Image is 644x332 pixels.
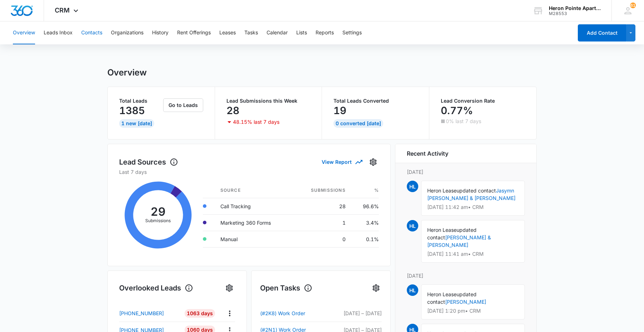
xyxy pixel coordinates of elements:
[44,21,73,44] button: Leads Inbox
[215,214,293,231] td: Marketing 360 Forms
[163,102,203,108] a: Go to Leads
[233,119,279,125] p: 48.15% last 7 days
[226,105,239,116] p: 28
[119,119,154,128] div: 1 New [DATE]
[81,21,102,44] button: Contacts
[351,198,379,214] td: 96.6%
[407,284,418,296] span: HL
[293,198,351,214] td: 28
[427,291,457,297] span: Heron Lease
[446,119,481,124] p: 0% last 7 days
[427,187,457,194] span: Heron Lease
[441,98,525,103] p: Lead Conversion Rate
[427,205,519,210] p: [DATE] 11:42 am • CRM
[293,183,351,198] th: Submissions
[244,21,258,44] button: Tasks
[260,283,312,293] h1: Open Tasks
[549,5,601,11] div: account name
[407,168,525,176] p: [DATE]
[224,308,235,319] button: Actions
[578,24,626,41] button: Add Contact
[260,309,343,318] a: (#2K8) Work Order
[316,21,334,44] button: Reports
[119,283,193,293] h1: Overlooked Leads
[224,282,235,294] button: Settings
[119,98,162,103] p: Total Leads
[630,3,636,8] span: 61
[343,309,382,317] p: [DATE] – [DATE]
[427,308,519,313] p: [DATE] 1:20 pm • CRM
[296,21,307,44] button: Lists
[219,21,236,44] button: Leases
[177,21,211,44] button: Rent Offerings
[293,231,351,247] td: 0
[630,3,636,8] div: notifications count
[342,21,362,44] button: Settings
[215,231,293,247] td: Manual
[119,309,179,317] a: [PHONE_NUMBER]
[267,21,288,44] button: Calendar
[333,105,346,116] p: 19
[293,214,351,231] td: 1
[163,98,203,112] button: Go to Leads
[407,149,448,158] h6: Recent Activity
[367,156,379,168] button: Settings
[427,227,457,233] span: Heron Lease
[119,309,164,317] p: [PHONE_NUMBER]
[370,282,382,294] button: Settings
[119,157,178,167] h1: Lead Sources
[333,119,383,128] div: 0 Converted [DATE]
[441,105,473,116] p: 0.77%
[107,67,147,78] h1: Overview
[445,299,486,305] a: [PERSON_NAME]
[407,220,418,231] span: HL
[351,231,379,247] td: 0.1%
[322,156,362,168] button: View Report
[111,21,143,44] button: Organizations
[55,6,70,14] span: CRM
[226,98,311,103] p: Lead Submissions this Week
[333,98,418,103] p: Total Leads Converted
[13,21,35,44] button: Overview
[119,105,145,116] p: 1385
[351,214,379,231] td: 3.4%
[215,183,293,198] th: Source
[549,11,601,16] div: account id
[407,272,525,279] p: [DATE]
[427,234,491,248] a: [PERSON_NAME] & [PERSON_NAME]
[152,21,169,44] button: History
[457,187,496,194] span: updated contact
[427,252,519,257] p: [DATE] 11:41 am • CRM
[351,183,379,198] th: %
[119,168,379,176] p: Last 7 days
[215,198,293,214] td: Call Tracking
[185,309,215,318] div: 1063 Days
[407,181,418,192] span: HL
